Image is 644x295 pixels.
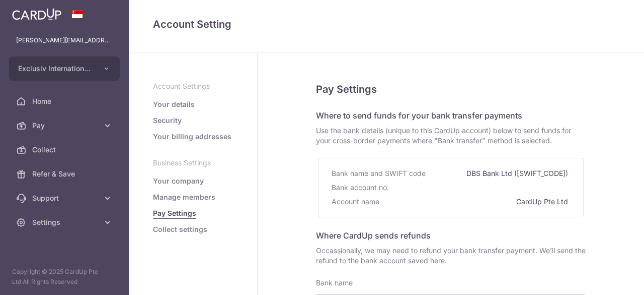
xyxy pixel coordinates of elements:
[32,145,99,155] span: Collect
[332,166,428,181] div: Bank name and SWIFT code
[32,217,99,227] span: Settings
[153,176,204,186] a: Your company
[316,110,522,121] span: Where to send funds for your bank transfer payments
[332,181,391,195] div: Bank account no.
[153,115,182,126] a: Security
[32,121,99,131] span: Pay
[32,169,99,179] span: Refer & Save
[153,192,215,202] a: Manage members
[332,195,381,209] div: Account name
[153,224,207,234] a: Collect settings
[12,8,61,20] img: CardUp
[153,158,233,168] p: Business Settings
[32,193,99,203] span: Support
[153,18,231,30] span: translation missing: en.refund_bank_accounts.show.title.account_setting
[580,265,634,290] iframe: Opens a widget where you can find more information
[316,230,431,241] span: Where CardUp sends refunds
[316,126,586,146] span: Use the bank details (unique to this CardUp account) below to send funds for your cross-border pa...
[316,246,586,266] span: Occassionally, we may need to refund your bank transfer payment. We’ll send the refund to the ban...
[9,56,120,81] button: Exclusiv International Pte Ltd
[153,208,196,218] a: Pay Settings
[153,81,233,91] p: Account Settings
[153,99,195,109] a: Your details
[316,81,586,97] h5: Pay Settings
[16,35,113,45] p: [PERSON_NAME][EMAIL_ADDRESS][DOMAIN_NAME]
[32,96,99,106] span: Home
[516,195,570,209] div: CardUp Pte Ltd
[466,166,570,181] div: DBS Bank Ltd ([SWIFT_CODE])
[316,278,353,288] label: Bank name
[18,64,93,74] span: Exclusiv International Pte Ltd
[153,132,231,142] a: Your billing addresses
